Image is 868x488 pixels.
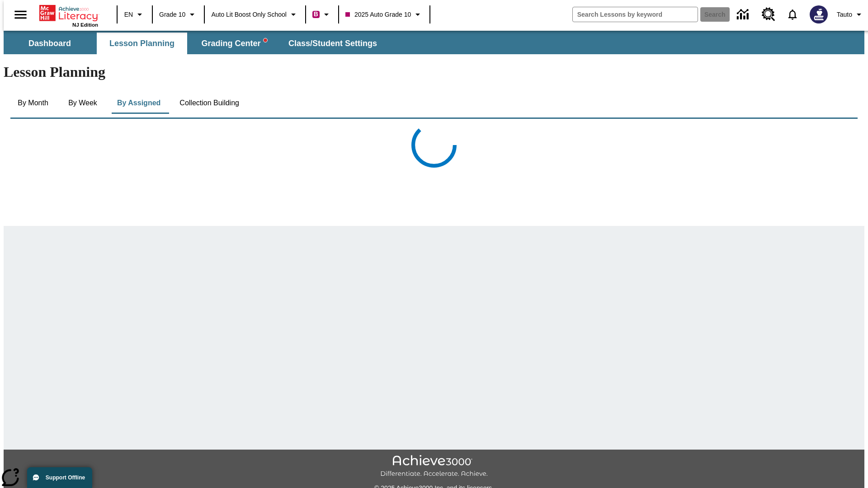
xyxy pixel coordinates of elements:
[810,5,828,23] img: Avatar
[109,38,175,49] span: Lesson Planning
[833,6,868,23] button: Profile/Settings
[342,6,427,23] button: Class: 2025 Auto Grade 10, Select your class
[837,10,852,19] span: Tauto
[10,92,56,114] button: By Month
[120,6,149,23] button: Language: EN, Select a language
[731,2,756,27] a: Data Center
[7,1,34,28] button: Open side menu
[4,33,385,54] div: SubNavbar
[60,92,105,114] button: By Week
[201,38,267,49] span: Grading Center
[39,3,98,28] div: Home
[156,6,201,23] button: Grade: Grade 10, Select a grade
[189,33,279,54] button: Grading Center
[110,92,168,114] button: By Assigned
[28,38,71,49] span: Dashboard
[72,22,98,28] span: NJ Edition
[281,33,384,54] button: Class/Student Settings
[288,38,377,49] span: Class/Student Settings
[124,10,133,19] span: EN
[39,4,98,22] a: Home
[172,92,246,114] button: Collection Building
[5,33,95,54] button: Dashboard
[804,3,833,26] button: Select a new avatar
[4,64,864,80] h1: Lesson Planning
[380,455,488,478] img: Achieve3000 Differentiate Accelerate Achieve
[97,33,187,54] button: Lesson Planning
[345,10,411,19] span: 2025 Auto Grade 10
[27,467,92,488] button: Support Offline
[309,6,335,23] button: Boost Class color is violet red. Change class color
[573,7,698,22] input: search field
[756,2,781,27] a: Resource Center, Will open in new tab
[314,9,318,20] span: B
[264,38,267,42] svg: writing assistant alert
[208,6,302,23] button: School: Auto Lit Boost only School, Select your school
[4,31,864,54] div: SubNavbar
[211,10,287,19] span: Auto Lit Boost only School
[159,10,185,19] span: Grade 10
[46,474,85,481] span: Support Offline
[781,3,804,26] a: Notifications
